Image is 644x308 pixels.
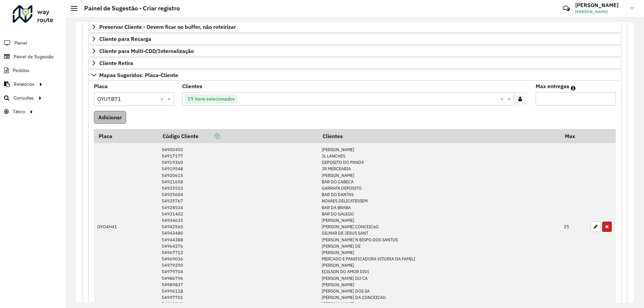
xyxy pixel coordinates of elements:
span: Consultas [13,95,34,102]
label: Clientes [182,82,202,90]
th: Código Cliente [158,129,318,143]
a: Mapas Sugeridos: Placa-Cliente [88,69,622,81]
span: Tático [13,108,25,115]
a: Cliente para Multi-CDD/Internalização [88,45,622,57]
span: Clear all [500,95,506,103]
span: Relatórios [14,81,35,88]
a: Preservar Cliente - Devem ficar no buffer, não roteirizar [88,21,622,33]
th: Clientes [318,129,560,143]
span: Cliente Retira [99,60,133,66]
th: Placa [94,129,158,143]
h2: Painel de Sugestão - Criar registro [77,5,180,12]
h3: [PERSON_NAME] [575,2,626,8]
button: Adicionar [94,111,126,124]
label: Max entregas [536,82,569,90]
span: Pedidos [13,67,30,74]
span: Clear all [160,95,166,103]
span: Mapas Sugeridos: Placa-Cliente [99,72,178,78]
span: 19 itens selecionados [186,95,236,103]
span: Painel de Sugestão [14,53,54,60]
span: Preservar Cliente - Devem ficar no buffer, não roteirizar [99,24,236,29]
em: Máximo de clientes que serão colocados na mesma rota com os clientes informados [571,85,576,91]
a: Cliente Retira [88,57,622,69]
th: Max [560,129,587,143]
span: Painel [14,40,27,47]
a: Contato Rápido [559,1,574,16]
span: [PERSON_NAME] [575,9,626,15]
label: Placa [94,82,108,90]
a: Cliente para Recarga [88,33,622,45]
span: Cliente para Recarga [99,36,151,42]
a: Copiar [199,133,220,139]
span: Cliente para Multi-CDD/Internalização [99,48,194,54]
